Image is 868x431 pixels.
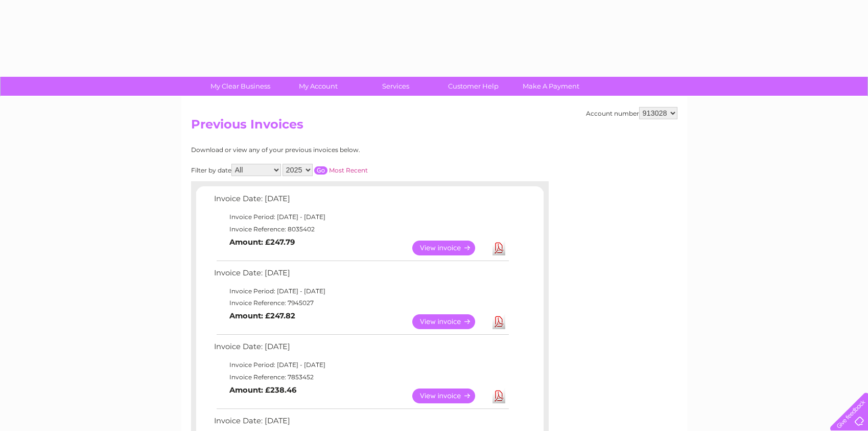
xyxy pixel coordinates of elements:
td: Invoice Period: [DATE] - [DATE] [212,359,510,371]
a: Services [354,77,438,96]
div: Download or view any of your previous invoices below. [191,146,459,154]
td: Invoice Date: [DATE] [212,192,510,211]
td: Invoice Period: [DATE] - [DATE] [212,285,510,297]
h2: Previous Invoices [191,117,677,137]
a: Customer Help [431,77,515,96]
a: Download [492,314,505,329]
td: Invoice Reference: 8035402 [212,223,510,235]
a: Download [492,241,505,255]
td: Invoice Reference: 7853452 [212,371,510,383]
a: View [412,314,487,329]
td: Invoice Reference: 7945027 [212,297,510,309]
td: Invoice Period: [DATE] - [DATE] [212,211,510,223]
a: View [412,389,487,403]
a: Most Recent [329,166,368,174]
a: Make A Payment [509,77,593,96]
td: Invoice Date: [DATE] [212,266,510,285]
b: Amount: £247.82 [229,311,295,320]
td: Invoice Date: [DATE] [212,340,510,359]
a: My Clear Business [198,77,283,96]
a: Download [492,389,505,403]
a: View [412,241,487,255]
b: Amount: £247.79 [229,238,295,247]
div: Account number [586,107,677,119]
a: My Account [276,77,360,96]
div: Filter by date [191,164,459,176]
b: Amount: £238.46 [229,385,296,395]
